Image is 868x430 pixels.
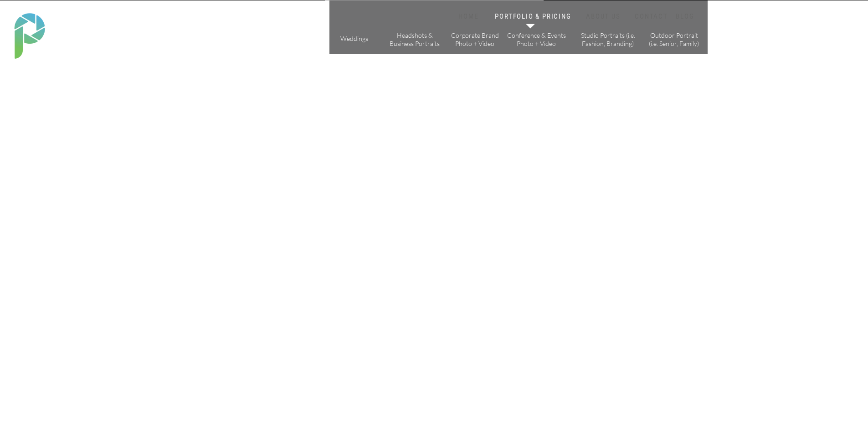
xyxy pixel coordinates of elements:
[584,12,623,21] a: ABOUT US
[449,31,501,47] a: Corporate Brand Photo + Video
[338,35,370,44] a: Weddings
[299,305,349,316] a: Get Pricing
[191,305,254,322] a: Portfolio
[648,31,700,47] a: Outdoor Portrait (i.e. Senior, Family)
[507,31,566,47] a: Conference & Events Photo + Video
[493,12,573,21] a: PORTFOLIO & PRICING
[389,31,441,47] a: Headshots & Business Portraits
[674,12,697,21] a: BLOG
[189,164,444,254] h1: Sacramento Headshots that Captivate
[449,12,488,21] a: HOME
[577,31,639,47] a: Studio Portraits (i.e. Fashion, Branding)
[633,12,670,21] a: CONTACT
